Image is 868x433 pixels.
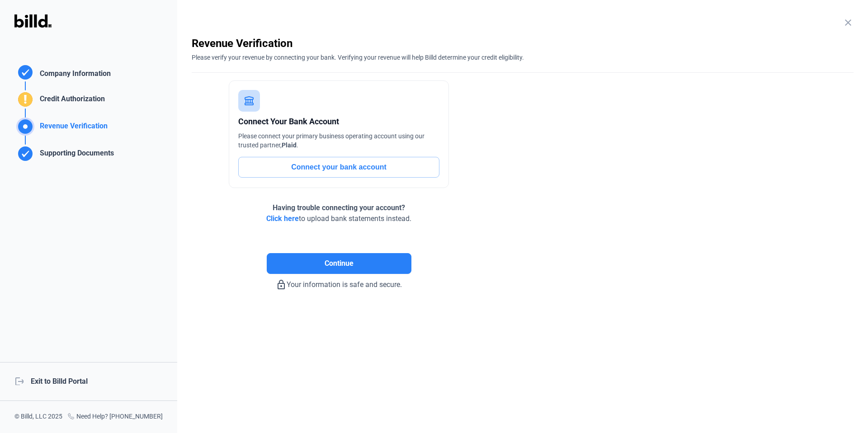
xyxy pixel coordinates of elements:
div: Please connect your primary business operating account using our trusted partner, . [238,132,439,150]
div: to upload bank statements instead. [266,202,411,224]
mat-icon: close [843,17,854,28]
div: Your information is safe and secure. [192,274,486,290]
div: Supporting Documents [36,148,114,163]
div: Company Information [36,68,111,81]
img: Billd Logo [14,14,52,28]
span: Click here [266,214,299,223]
div: Need Help? [PHONE_NUMBER] [67,412,163,422]
div: Connect Your Bank Account [238,115,439,128]
span: Continue [325,258,354,269]
span: Plaid [282,141,297,149]
button: Continue [267,253,411,274]
span: Having trouble connecting your account? [273,203,405,212]
div: Revenue Verification [192,36,854,51]
div: Revenue Verification [36,121,108,136]
button: Connect your bank account [238,157,439,178]
mat-icon: lock_outline [276,279,287,290]
div: Please verify your revenue by connecting your bank. Verifying your revenue will help Billd determ... [192,51,854,62]
mat-icon: logout [14,376,24,385]
div: Credit Authorization [36,94,105,108]
div: © Billd, LLC 2025 [14,412,62,422]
